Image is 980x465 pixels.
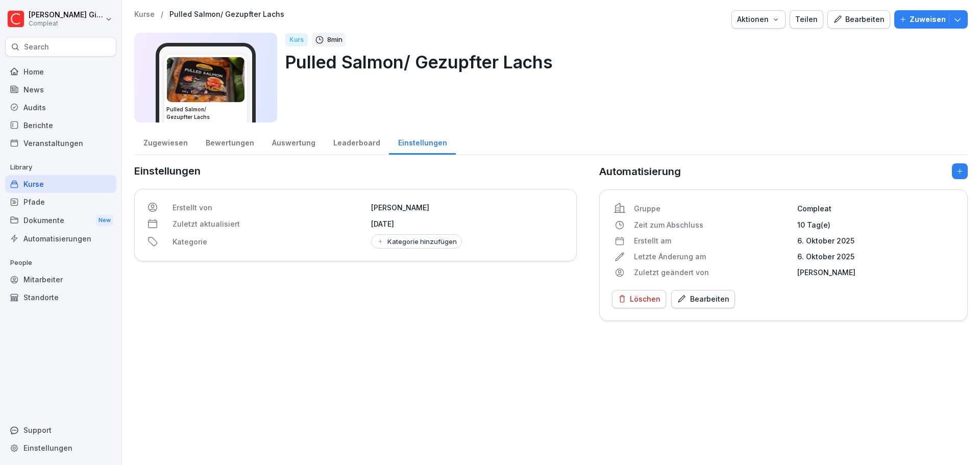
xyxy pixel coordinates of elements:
[5,211,116,230] a: DokumenteNew
[161,10,163,19] p: /
[376,237,457,246] div: Kategorie hinzufügen
[797,219,955,230] p: 10 Tag(e)
[29,20,103,27] p: Compleat
[96,214,113,226] div: New
[795,14,818,25] div: Teilen
[5,230,116,248] a: Automatisierungen
[24,42,49,52] p: Search
[634,203,792,214] p: Gruppe
[371,202,564,213] p: [PERSON_NAME]
[797,251,955,262] p: 6. Oktober 2025
[677,293,729,305] div: Bearbeiten
[612,290,666,308] button: Löschen
[5,99,116,116] a: Audits
[5,288,116,306] a: Standorte
[134,129,197,155] a: Zugewiesen
[285,49,960,75] p: Pulled Salmon/ Gezupfter Lachs
[634,235,792,246] p: Erstellt am
[671,290,735,308] button: Bearbeiten
[134,163,577,179] p: Einstellungen
[634,267,792,278] p: Zuletzt geändert von
[389,129,456,155] a: Einstellungen
[618,293,660,305] div: Löschen
[5,159,116,176] p: Library
[894,10,968,29] button: Zuweisen
[634,251,792,262] p: Letzte Änderung am
[285,33,308,46] div: Kurs
[797,235,955,246] p: 6. Oktober 2025
[173,218,365,229] p: Zuletzt aktualisiert
[371,218,564,229] p: [DATE]
[5,134,116,152] a: Veranstaltungen
[797,267,955,278] p: [PERSON_NAME]
[167,57,244,102] img: u9aru6m2fo15j3kolrzikttx.png
[5,271,116,288] a: Mitarbeiter
[5,421,116,439] div: Support
[797,203,955,214] p: Compleat
[5,211,116,230] div: Dokumente
[790,10,823,29] button: Teilen
[371,234,462,249] button: Kategorie hinzufügen
[827,10,890,29] button: Bearbeiten
[263,129,324,155] a: Auswertung
[599,164,681,179] p: Automatisierung
[166,106,245,121] h3: Pulled Salmon/ Gezupfter Lachs
[327,35,342,45] p: 8 min
[5,81,116,99] a: News
[5,439,116,457] a: Einstellungen
[5,193,116,211] a: Pfade
[5,116,116,134] a: Berichte
[737,14,780,25] div: Aktionen
[173,202,365,213] p: Erstellt von
[833,14,885,25] div: Bearbeiten
[634,219,792,230] p: Zeit zum Abschluss
[173,236,365,247] p: Kategorie
[29,11,103,19] p: [PERSON_NAME] Gimpel
[324,129,389,155] a: Leaderboard
[134,10,155,19] a: Kurse
[5,175,116,193] a: Kurse
[5,255,116,271] p: People
[910,14,946,25] p: Zuweisen
[5,63,116,81] a: Home
[731,10,786,29] button: Aktionen
[197,129,263,155] a: Bewertungen
[169,10,284,19] a: Pulled Salmon/ Gezupfter Lachs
